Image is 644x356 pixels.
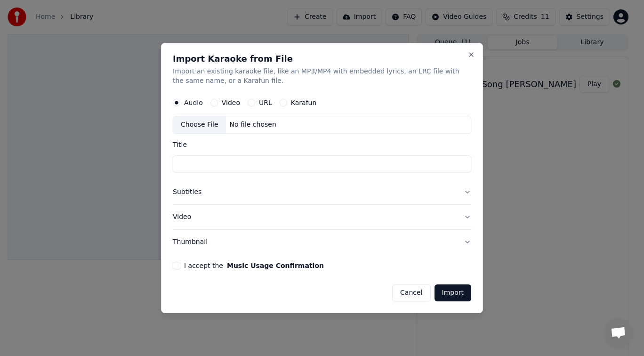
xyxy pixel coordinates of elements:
[173,116,226,133] div: Choose File
[173,67,471,86] p: Import an existing karaoke file, like an MP3/MP4 with embedded lyrics, an LRC file with the same ...
[227,262,324,269] button: I accept the
[435,284,471,301] button: Import
[259,99,272,106] label: URL
[291,99,317,106] label: Karafun
[173,180,471,204] button: Subtitles
[173,205,471,229] button: Video
[184,99,203,106] label: Audio
[184,262,324,269] label: I accept the
[173,55,471,63] h2: Import Karaoke from File
[173,230,471,254] button: Thumbnail
[222,99,240,106] label: Video
[392,284,430,301] button: Cancel
[173,141,471,148] label: Title
[226,120,280,129] div: No file chosen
